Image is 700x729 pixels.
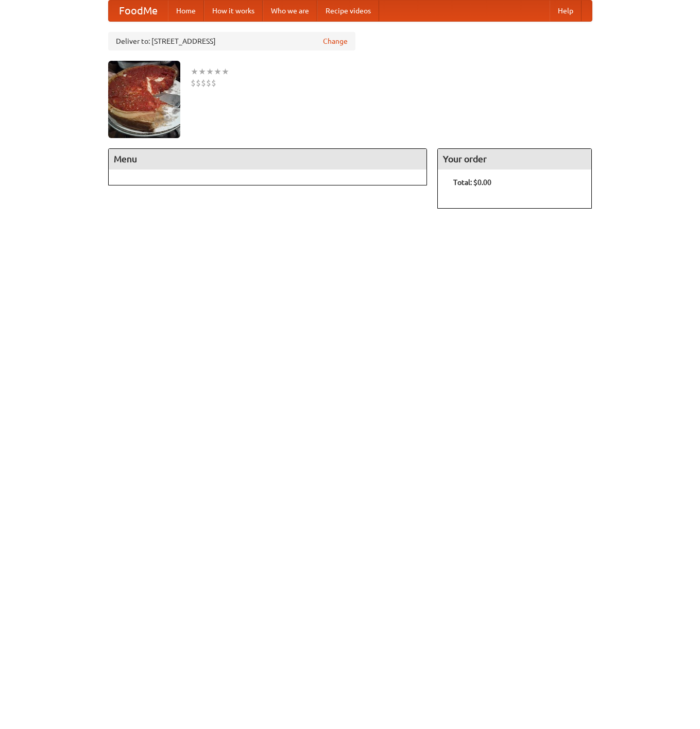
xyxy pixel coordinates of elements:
li: $ [206,77,211,89]
li: ★ [221,66,229,77]
li: ★ [191,66,198,77]
img: angular.jpg [108,61,180,138]
a: Home [168,1,204,21]
h4: Menu [109,149,427,169]
li: ★ [214,66,221,77]
a: Recipe videos [317,1,379,21]
div: Deliver to: [STREET_ADDRESS] [108,32,355,50]
h4: Your order [438,149,591,169]
li: $ [191,77,196,89]
a: How it works [204,1,263,21]
li: ★ [198,66,206,77]
li: ★ [206,66,214,77]
li: $ [196,77,201,89]
li: $ [211,77,216,89]
a: Who we are [263,1,317,21]
a: FoodMe [109,1,168,21]
li: $ [201,77,206,89]
b: Total: $0.00 [453,178,491,187]
a: Change [323,36,348,46]
a: Help [550,1,582,21]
